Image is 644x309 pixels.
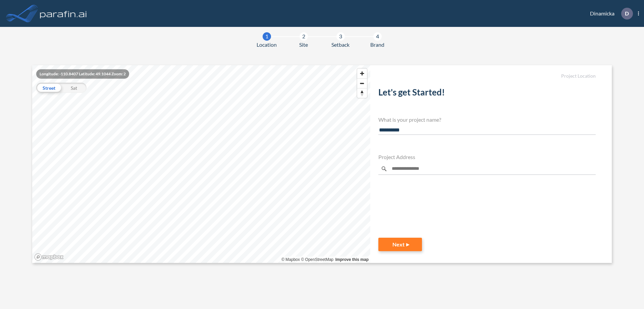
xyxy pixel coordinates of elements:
span: Location [257,41,277,49]
div: 2 [300,32,308,41]
span: Setback [331,41,350,49]
a: Mapbox [281,257,300,262]
p: D [625,10,629,16]
span: Brand [370,41,384,49]
div: Street [36,83,61,93]
button: Next [378,238,422,251]
button: Reset bearing to north [357,88,367,98]
h4: What is your project name? [378,116,596,123]
h2: Let's get Started! [378,87,596,100]
button: Zoom out [357,78,367,88]
a: Mapbox homepage [34,253,64,261]
img: logo [39,7,88,20]
h5: Project Location [378,73,596,79]
div: Sat [61,83,87,93]
div: Longitude: -110.8407 Latitude: 49.1044 Zoom: 2 [36,69,129,79]
h4: Project Address [378,154,596,160]
div: 4 [373,32,382,41]
span: Site [299,41,308,49]
button: Zoom in [357,69,367,78]
div: Dinamicka [580,8,639,20]
span: Zoom out [357,79,367,88]
input: Enter a location [378,163,596,175]
a: Improve this map [335,257,369,262]
div: 1 [263,32,271,41]
canvas: Map [32,65,370,263]
span: Reset bearing to north [357,88,367,98]
div: 3 [336,32,345,41]
a: OpenStreetMap [301,257,333,262]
